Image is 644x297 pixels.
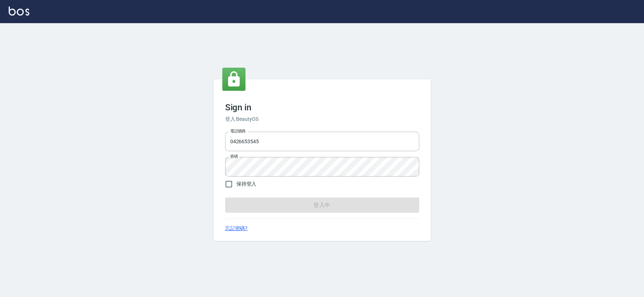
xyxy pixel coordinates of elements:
a: 忘記密碼? [225,225,248,232]
h6: 登入 BeautyOS [225,115,419,123]
span: 保持登入 [236,180,257,188]
label: 密碼 [230,154,238,159]
img: Logo [9,7,29,16]
h3: Sign in [225,102,419,113]
label: 電話號碼 [230,128,245,134]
